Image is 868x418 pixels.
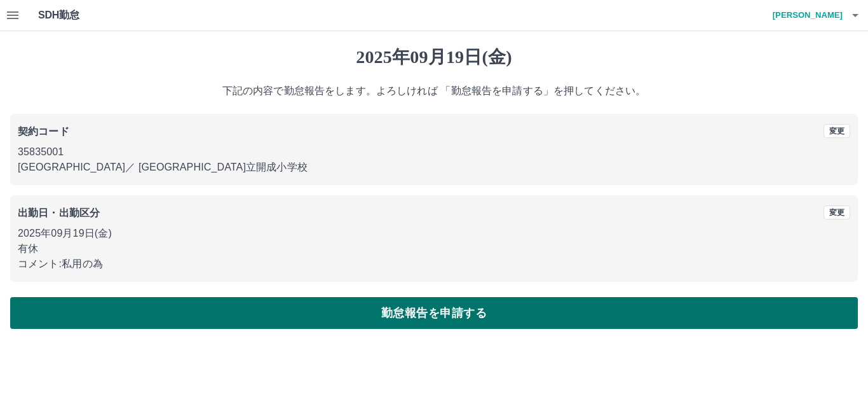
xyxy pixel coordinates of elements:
p: 35835001 [18,144,850,160]
p: 2025年09月19日(金) [18,226,850,241]
p: 有休 [18,241,850,256]
button: 変更 [824,206,850,219]
button: 勤怠報告を申請する [10,297,858,329]
p: 下記の内容で勤怠報告をします。よろしければ 「勤怠報告を申請する」を押してください。 [10,83,858,99]
h1: 2025年09月19日(金) [10,46,858,68]
b: 出勤日・出勤区分 [18,207,100,218]
button: 変更 [824,124,850,138]
b: 契約コード [18,126,69,137]
p: コメント: 私用の為 [18,256,850,272]
p: [GEOGRAPHIC_DATA] ／ [GEOGRAPHIC_DATA]立開成小学校 [18,160,850,175]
